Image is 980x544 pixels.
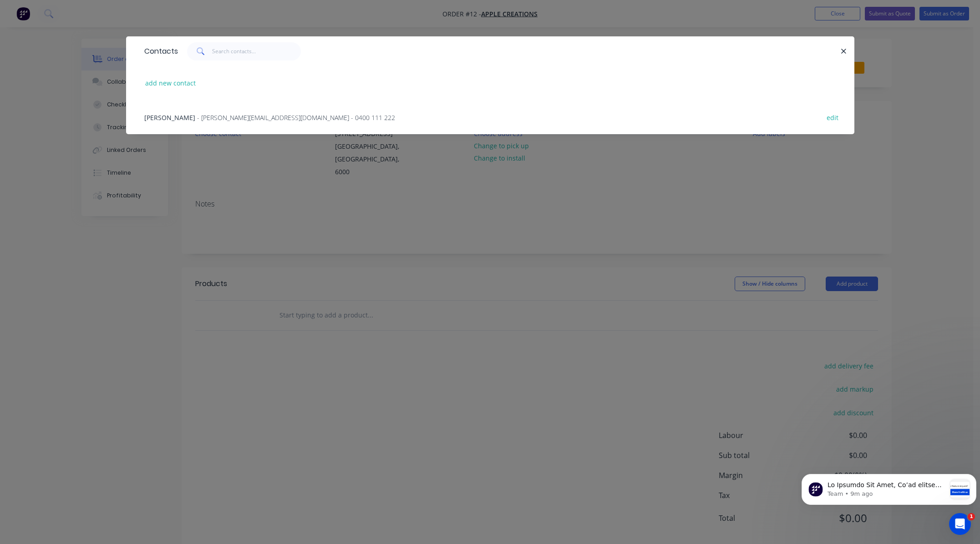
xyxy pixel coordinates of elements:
span: Lo Ipsumdo Sit Amet, Co’ad elitse doe temp incididu utlabor etdolorem al enim admi veniamqu nos e... [30,25,147,439]
iframe: Intercom notifications message [798,456,980,519]
p: Message from Team, sent 9m ago [30,34,148,42]
input: Search contacts... [212,42,301,60]
button: add new contact [141,77,201,89]
iframe: Intercom live chat [949,513,971,535]
div: Contacts [140,37,178,66]
span: 1 [968,513,975,520]
span: [PERSON_NAME] [144,113,195,122]
button: edit [822,111,843,123]
span: - [PERSON_NAME][EMAIL_ADDRESS][DOMAIN_NAME] - 0400 111 222 [197,113,395,122]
